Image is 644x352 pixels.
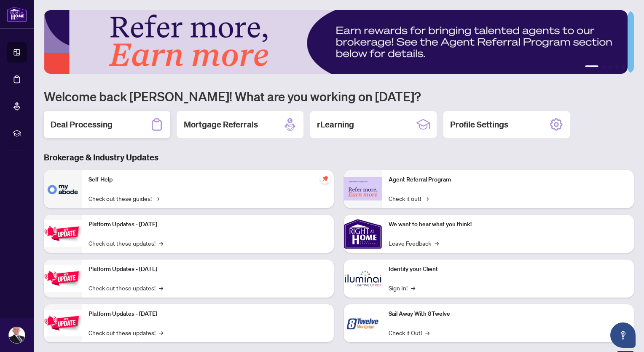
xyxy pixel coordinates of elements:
span: → [435,238,439,248]
span: → [425,328,429,337]
span: → [159,283,163,292]
img: Agent Referral Program [344,177,382,200]
h2: rLearning [317,119,354,130]
a: Check out these updates!→ [89,328,163,337]
h1: Welcome back [PERSON_NAME]! What are you working on [DATE]? [44,88,634,104]
span: → [411,283,415,292]
span: → [424,194,429,203]
p: Identify your Client [389,265,627,274]
a: Check out these guides!→ [89,194,159,203]
span: → [155,194,159,203]
img: Platform Updates - July 21, 2025 [44,220,82,247]
img: We want to hear what you think! [344,215,382,253]
span: pushpin [320,173,330,184]
a: Sign In!→ [389,283,415,292]
a: Leave Feedback→ [389,238,439,248]
img: Profile Icon [9,327,25,343]
a: Check it out!→ [389,194,429,203]
p: Platform Updates - [DATE] [89,309,327,319]
img: Self-Help [44,170,82,208]
a: Check it Out!→ [389,328,429,337]
h2: Mortgage Referrals [184,119,258,130]
img: Slide 0 [44,10,628,74]
p: Self-Help [89,175,327,184]
img: Platform Updates - June 23, 2025 [44,310,82,336]
a: Check out these updates!→ [89,238,163,248]
span: → [159,238,163,248]
img: Platform Updates - July 8, 2025 [44,265,82,292]
h2: Profile Settings [450,119,508,130]
a: Check out these updates!→ [89,283,163,292]
button: 4 [615,65,619,69]
p: Platform Updates - [DATE] [89,265,327,274]
img: logo [7,6,27,22]
img: Sail Away With 8Twelve [344,304,382,342]
p: Platform Updates - [DATE] [89,220,327,229]
h3: Brokerage & Industry Updates [44,152,634,163]
button: 1 [585,65,598,69]
button: 3 [609,65,612,69]
button: 2 [602,65,605,69]
button: 5 [622,65,625,69]
p: Sail Away With 8Twelve [389,309,627,319]
button: Open asap [610,322,636,348]
h2: Deal Processing [51,119,113,130]
img: Identify your Client [344,260,382,298]
p: Agent Referral Program [389,175,627,184]
span: → [159,328,163,337]
p: We want to hear what you think! [389,220,627,229]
